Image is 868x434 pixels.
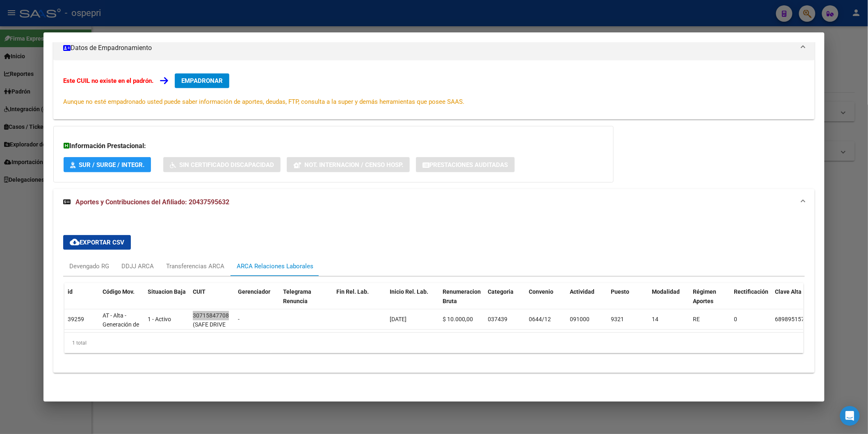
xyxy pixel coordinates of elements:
div: Devengado RG [69,262,109,271]
div: DDJJ ARCA [121,262,154,271]
datatable-header-cell: Situacion Baja [144,283,190,319]
span: Rectificación [734,288,769,295]
datatable-header-cell: Código Mov. [99,283,144,319]
span: Gerenciador [238,288,270,295]
mat-expansion-panel-header: Datos de Empadronamiento [53,36,815,60]
button: Sin Certificado Discapacidad [163,157,281,172]
span: Código Mov. [103,288,135,295]
span: Aunque no esté empadronado usted puede saber información de aportes, deudas, FTP, consulta a la s... [63,98,465,105]
span: Renumeracion Bruta [443,288,481,304]
h3: Información Prestacional: [64,141,603,151]
datatable-header-cell: Clave Alta [772,283,854,319]
span: CUIT [193,288,206,295]
span: Actividad [570,288,595,295]
button: EMPADRONAR [175,73,229,88]
datatable-header-cell: Modalidad [649,283,690,319]
mat-panel-title: Datos de Empadronamiento [63,43,795,53]
div: Datos de Empadronamiento [53,60,815,119]
datatable-header-cell: Fin Rel. Lab. [333,283,386,319]
span: RE [693,316,700,322]
span: 9321 [611,316,624,322]
span: Aportes y Contribuciones del Afiliado: 20437595632 [75,198,229,206]
span: SUR / SURGE / INTEGR. [79,161,144,169]
span: Convenio [529,288,554,295]
span: Categoria [488,288,514,295]
button: Prestaciones Auditadas [416,157,515,172]
datatable-header-cell: Gerenciador [235,283,280,319]
mat-expansion-panel-header: Aportes y Contribuciones del Afiliado: 20437595632 [53,189,815,215]
datatable-header-cell: Puesto [608,283,649,319]
strong: Este CUIL no existe en el padrón. [63,77,153,85]
span: 39259 [68,316,84,322]
span: Régimen Aportes [693,288,717,304]
datatable-header-cell: Renumeracion Bruta [440,283,485,319]
div: ARCA Relaciones Laborales [237,262,313,271]
span: Exportar CSV [70,239,124,246]
datatable-header-cell: Rectificación [731,283,772,319]
span: 0 [734,316,738,322]
datatable-header-cell: Categoria [485,283,526,319]
span: Not. Internacion / Censo Hosp. [304,161,403,169]
span: Situacion Baja [148,288,186,295]
span: [DATE] [390,316,407,322]
mat-icon: cloud_download [70,237,80,247]
span: EMPADRONAR [181,77,223,85]
span: 1 - Activo [148,316,171,322]
span: - [238,316,240,322]
button: SUR / SURGE / INTEGR. [64,157,151,172]
span: Sin Certificado Discapacidad [179,161,274,169]
span: id [68,288,73,295]
span: (SAFE DRIVE SRL) [193,321,226,337]
datatable-header-cell: CUIT [190,283,235,319]
datatable-header-cell: Convenio [526,283,567,319]
div: Aportes y Contribuciones del Afiliado: 20437595632 [53,215,815,373]
button: Exportar CSV [63,235,131,250]
button: Not. Internacion / Censo Hosp. [287,157,410,172]
span: 68989515755396067303 [775,316,841,322]
span: Inicio Rel. Lab. [390,288,428,295]
datatable-header-cell: Régimen Aportes [690,283,731,319]
span: AT - Alta - Generación de clave [103,312,139,338]
datatable-header-cell: id [64,283,99,319]
span: Prestaciones Auditadas [429,161,508,169]
span: 037439 [488,316,508,322]
span: Fin Rel. Lab. [336,288,369,295]
datatable-header-cell: Telegrama Renuncia [280,283,333,319]
span: Clave Alta [775,288,802,295]
span: 14 [652,316,659,322]
div: Transferencias ARCA [166,262,224,271]
span: Modalidad [652,288,680,295]
span: Puesto [611,288,630,295]
span: $ 10.000,00 [443,316,473,322]
div: 30715847708 [193,311,229,320]
datatable-header-cell: Actividad [567,283,608,319]
div: 1 total [64,333,804,353]
datatable-header-cell: Inicio Rel. Lab. [386,283,440,319]
span: Telegrama Renuncia [283,288,311,304]
div: Open Intercom Messenger [840,406,860,426]
span: 091000 [570,316,590,322]
span: 0644/12 [529,316,551,322]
